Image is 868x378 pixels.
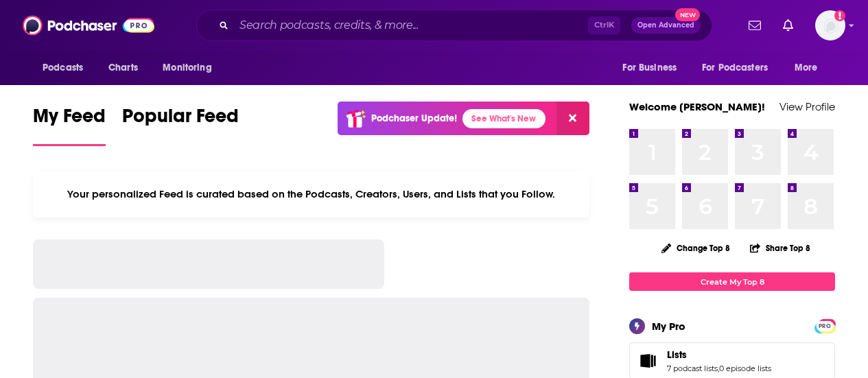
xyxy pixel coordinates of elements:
span: Monitoring [163,58,211,78]
span: More [795,58,818,78]
a: Welcome [PERSON_NAME]! [629,100,765,113]
img: User Profile [815,10,845,40]
a: View Profile [779,100,835,113]
button: open menu [693,55,788,81]
a: My Feed [33,104,106,146]
span: New [675,8,700,21]
span: For Podcasters [702,58,768,78]
a: See What's New [462,109,546,128]
a: PRO [817,320,833,331]
img: Podchaser - Follow, Share and Rate Podcasts [23,12,154,38]
span: Podcasts [43,58,83,78]
a: Lists [634,351,661,370]
span: Popular Feed [122,104,239,136]
a: Show notifications dropdown [743,14,766,37]
span: Charts [108,58,138,78]
span: For Business [622,58,677,78]
a: Popular Feed [122,104,239,146]
button: open menu [33,55,101,81]
div: Your personalized Feed is curated based on the Podcasts, Creators, Users, and Lists that you Follow. [33,171,589,217]
span: Open Advanced [637,22,694,29]
button: open menu [613,55,694,81]
span: Lists [667,349,687,361]
button: Change Top 8 [653,239,738,257]
button: open menu [785,55,835,81]
a: 7 podcast lists [667,364,718,373]
div: Search podcasts, credits, & more... [196,10,712,41]
button: Show profile menu [815,10,845,40]
span: PRO [817,321,833,331]
a: Show notifications dropdown [777,14,799,37]
span: My Feed [33,104,106,136]
div: My Pro [652,320,685,333]
input: Search podcasts, credits, & more... [234,14,588,36]
a: Lists [667,349,771,361]
svg: Add a profile image [834,10,845,21]
a: 0 episode lists [719,364,771,373]
span: Logged in as sierra.swanson [815,10,845,40]
a: Create My Top 8 [629,272,835,291]
button: Share Top 8 [749,235,811,261]
span: , [718,364,719,373]
span: Ctrl K [588,16,620,34]
button: open menu [153,55,229,81]
p: Podchaser Update! [371,113,457,124]
a: Charts [99,55,146,81]
button: Open AdvancedNew [631,17,701,34]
